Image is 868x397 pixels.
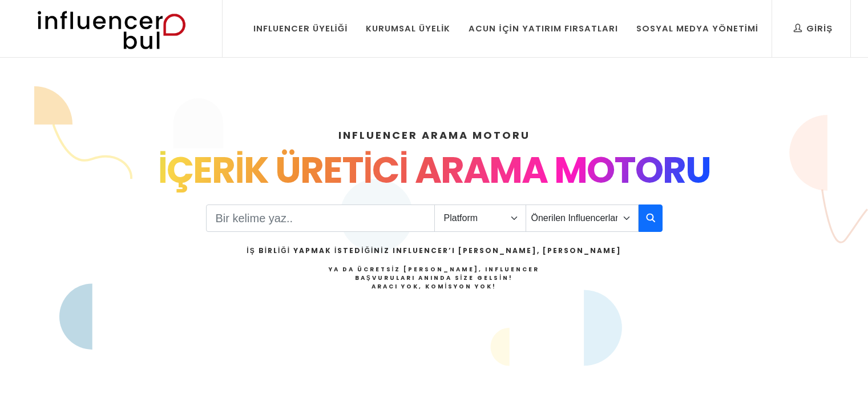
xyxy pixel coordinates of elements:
div: Influencer Üyeliği [253,22,348,35]
div: Giriş [794,22,833,35]
h2: İş Birliği Yapmak İstediğiniz Influencer’ı [PERSON_NAME], [PERSON_NAME] [247,246,621,256]
div: Sosyal Medya Yönetimi [636,22,758,35]
input: Search [206,204,435,232]
div: İÇERİK ÜRETİCİ ARAMA MOTORU [64,143,804,198]
h4: Ya da Ücretsiz [PERSON_NAME], Influencer Başvuruları Anında Size Gelsin! [247,265,621,291]
h4: INFLUENCER ARAMA MOTORU [64,127,804,143]
div: Acun İçin Yatırım Fırsatları [469,22,617,35]
strong: Aracı Yok, Komisyon Yok! [372,282,497,291]
div: Kurumsal Üyelik [366,22,450,35]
